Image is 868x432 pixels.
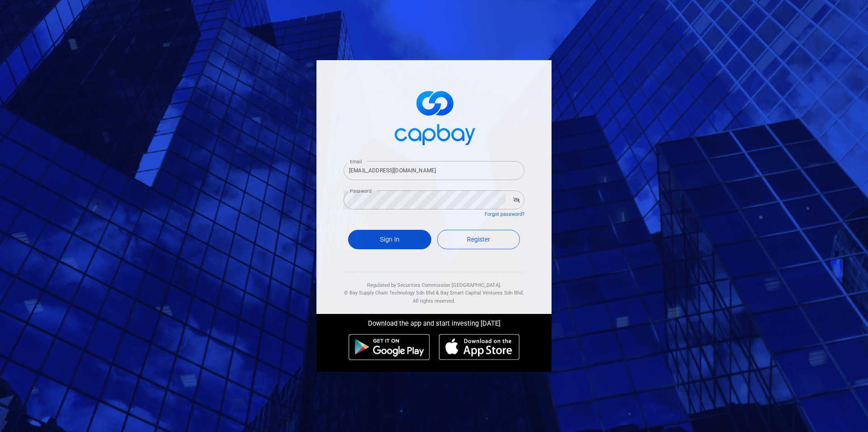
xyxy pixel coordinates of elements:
[350,188,372,195] label: Password
[310,314,558,329] div: Download the app and start investing [DATE]
[344,290,434,296] span: © Bay Supply Chain Technology Sdn Bhd
[439,334,519,360] img: ios
[437,230,520,249] a: Register
[467,236,490,243] span: Register
[389,83,479,150] img: logo
[344,272,524,305] div: Regulated by Securities Commission [GEOGRAPHIC_DATA]. & All rights reserved.
[485,211,524,217] a: Forgot password?
[440,290,524,296] span: Bay Smart Capital Ventures Sdn Bhd.
[349,334,430,360] img: android
[350,158,362,165] label: Email
[348,230,431,249] button: Sign In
